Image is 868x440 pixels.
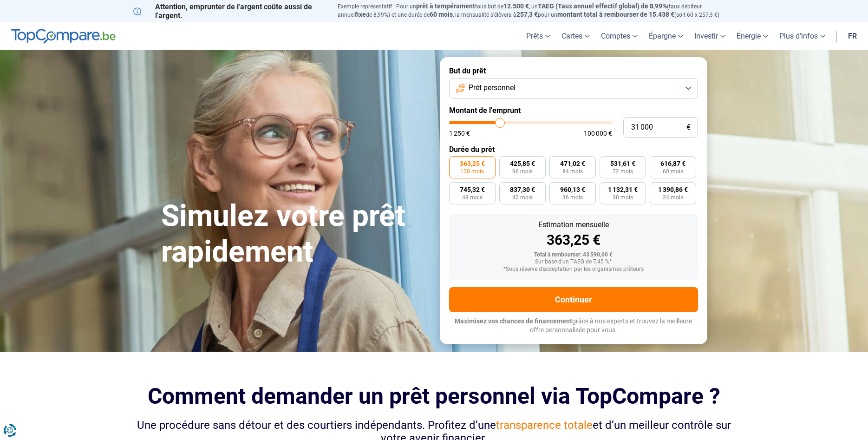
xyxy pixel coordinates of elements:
span: 60 mois [663,169,683,174]
span: 745,32 € [460,186,485,193]
div: Sur base d'un TAEG de 7,45 %* [457,259,691,265]
span: 471,02 € [560,160,585,167]
span: 616,87 € [660,160,685,167]
a: fr [842,22,862,50]
a: Prêts [521,22,556,50]
img: TopCompare [11,29,116,44]
span: 960,13 € [560,186,585,193]
div: Total à rembourser: 43 590,00 € [457,252,691,258]
span: 100 000 € [584,130,612,137]
label: Montant de l'emprunt [449,106,698,115]
div: Estimation mensuelle [457,221,691,229]
span: 30 mois [613,195,633,200]
span: 531,61 € [610,160,635,167]
span: montant total à rembourser de 15.438 € [557,11,674,18]
a: Comptes [595,22,643,50]
button: Prêt personnel [449,78,698,99]
span: transparence totale [496,419,593,432]
button: Continuer [449,287,698,312]
div: 363,25 € [457,233,691,247]
span: 96 mois [512,169,533,174]
span: 42 mois [512,195,533,200]
a: Investir [689,22,731,50]
a: Énergie [731,22,774,50]
span: € [686,124,691,131]
div: *Sous réserve d'acceptation par les organismes prêteurs [457,266,691,273]
p: Exemple représentatif : Pour un tous but de , un (taux débiteur annuel de 8,99%) et une durée de ... [338,2,735,19]
span: 84 mois [562,169,583,174]
a: Cartes [556,22,595,50]
a: Plus d'infos [774,22,831,50]
span: 72 mois [613,169,633,174]
a: Épargne [643,22,689,50]
span: Prêt personnel [469,83,516,93]
span: 1 390,86 € [658,186,688,193]
span: 425,85 € [510,160,535,167]
span: 24 mois [663,195,683,200]
h2: Comment demander un prêt personnel via TopCompare ? [133,383,735,409]
span: 257,3 € [516,11,538,18]
span: Maximisez vos chances de financement [455,317,572,325]
span: 363,25 € [460,160,485,167]
span: 48 mois [462,195,483,200]
h1: Simulez votre prêt rapidement [161,198,429,270]
p: Attention, emprunter de l'argent coûte aussi de l'argent. [133,2,326,20]
span: prêt à tempérament [416,2,475,10]
span: 1 250 € [449,130,470,137]
span: 12.500 € [503,2,529,10]
span: 36 mois [562,195,583,200]
span: fixe [355,11,366,18]
span: TAEG (Taux annuel effectif global) de 8,99% [538,2,667,10]
span: 1 132,31 € [608,186,638,193]
label: But du prêt [449,66,698,75]
span: 120 mois [460,169,484,174]
span: 837,30 € [510,186,535,193]
p: grâce à nos experts et trouvez la meilleure offre personnalisée pour vous. [449,317,698,335]
span: 60 mois [430,11,453,18]
label: Durée du prêt [449,145,698,154]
